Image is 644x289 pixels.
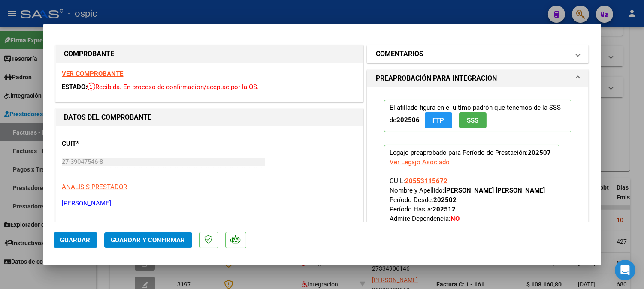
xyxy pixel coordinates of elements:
span: Guardar [60,236,91,244]
button: FTP [425,112,452,128]
a: VER COMPROBANTE [62,70,124,78]
p: Legajo preaprobado para Período de Prestación: [384,145,559,259]
p: CUIT [62,139,151,149]
p: [PERSON_NAME] [62,199,357,208]
p: El afiliado figura en el ultimo padrón que tenemos de la SSS de [384,100,572,132]
strong: 202502 [433,196,457,204]
span: SSS [467,117,478,124]
h1: PREAPROBACIÓN PARA INTEGRACION [376,73,497,84]
button: SSS [459,112,487,128]
strong: [PERSON_NAME] [PERSON_NAME] [444,187,545,194]
button: Guardar [54,232,97,248]
h1: COMENTARIOS [376,49,423,59]
span: Recibida. En proceso de confirmacion/aceptac por la OS. [88,83,259,91]
mat-expansion-panel-header: PREAPROBACIÓN PARA INTEGRACION [367,70,589,87]
span: Guardar y Confirmar [111,236,185,244]
mat-expansion-panel-header: COMENTARIOS [367,45,589,63]
strong: NO [450,215,460,223]
div: PREAPROBACIÓN PARA INTEGRACION [367,87,589,279]
strong: COMPROBANTE [64,50,115,58]
strong: 202507 [528,149,551,157]
button: Guardar y Confirmar [104,232,192,248]
strong: 202506 [396,116,420,124]
span: ESTADO: [62,83,88,91]
div: Ver Legajo Asociado [390,157,450,167]
strong: DATOS DEL COMPROBANTE [64,113,152,121]
span: ANALISIS PRESTADOR [62,183,127,191]
span: CUIL: Nombre y Apellido: Período Desde: Período Hasta: Admite Dependencia: [390,177,554,232]
strong: 202512 [432,205,456,213]
span: FTP [432,117,444,124]
span: 20553115672 [405,177,447,185]
div: Open Intercom Messenger [615,260,635,280]
p: Area destinado * [62,221,151,231]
